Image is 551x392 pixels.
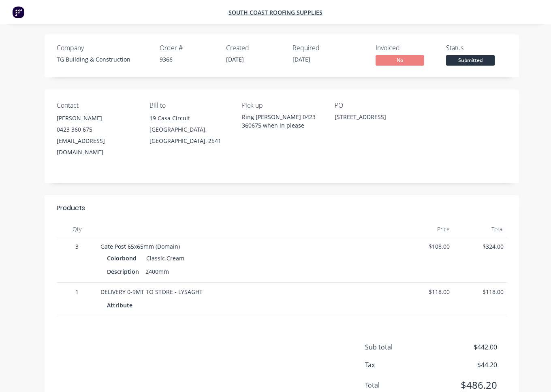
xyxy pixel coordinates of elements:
[57,113,137,158] div: [PERSON_NAME]0423 360 675[EMAIL_ADDRESS][DOMAIN_NAME]
[399,221,453,237] div: Price
[57,124,137,135] div: 0423 360 675
[142,266,172,277] div: 2400mm
[60,288,94,296] span: 1
[437,342,497,352] span: $442.00
[160,44,216,52] div: Order #
[107,252,140,264] div: Colorbond
[149,113,229,124] div: 19 Casa Circuit
[402,242,450,251] span: $108.00
[160,55,216,64] div: 9366
[293,55,310,63] span: [DATE]
[365,360,437,370] span: Tax
[446,55,495,65] span: Submitted
[57,135,137,158] div: [EMAIL_ADDRESS][DOMAIN_NAME]
[453,221,507,237] div: Total
[335,113,414,124] div: [STREET_ADDRESS]
[57,113,137,124] div: [PERSON_NAME]
[12,6,24,18] img: Factory
[226,44,283,52] div: Created
[143,252,184,264] div: Classic Cream
[226,55,244,63] span: [DATE]
[376,44,436,52] div: Invoiced
[229,9,322,16] a: South Coast Roofing Supplies
[335,102,414,109] div: PO
[446,44,507,52] div: Status
[242,113,322,130] div: Ring [PERSON_NAME] 0423 360675 when in please
[402,288,450,296] span: $118.00
[60,242,94,251] span: 3
[376,55,424,65] span: No
[57,102,137,109] div: Contact
[57,221,97,237] div: Qty
[437,360,497,370] span: $44.20
[242,102,322,109] div: Pick up
[365,342,437,352] span: Sub total
[149,102,229,109] div: Bill to
[57,44,150,52] div: Company
[107,266,142,277] div: Description
[456,242,504,251] span: $324.00
[456,288,504,296] span: $118.00
[149,124,229,147] div: [GEOGRAPHIC_DATA], [GEOGRAPHIC_DATA], 2541
[107,299,136,311] div: Attribute
[293,44,349,52] div: Required
[149,113,229,147] div: 19 Casa Circuit[GEOGRAPHIC_DATA], [GEOGRAPHIC_DATA], 2541
[57,55,150,64] div: TG Building & Construction
[57,203,85,213] div: Products
[100,288,203,296] span: DELIVERY 0-9MT TO STORE - LYSAGHT
[365,380,437,390] span: Total
[100,243,180,250] span: Gate Post 65x65mm (Domain)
